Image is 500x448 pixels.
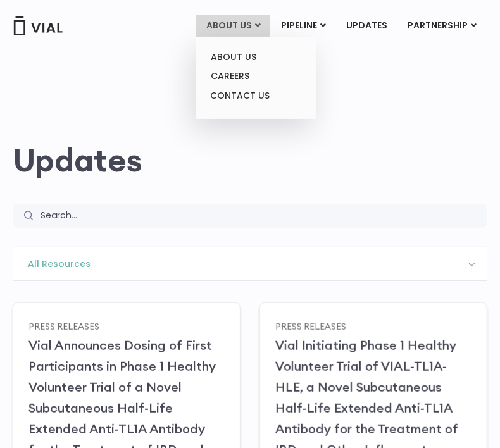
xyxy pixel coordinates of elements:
a: ABOUT USMenu Toggle [196,15,270,37]
a: UPDATES [336,15,397,37]
span: All Resources [13,247,487,280]
a: Press Releases [275,320,346,332]
a: CONTACT US [201,86,311,106]
h2: Updates [13,142,487,178]
a: ABOUT US [201,47,311,67]
input: Search... [32,204,487,228]
a: PIPELINEMenu Toggle [271,15,335,37]
a: Press Releases [28,320,99,332]
img: Vial Logo [13,16,63,35]
a: PARTNERSHIPMenu Toggle [397,15,487,37]
a: CAREERS [201,66,311,86]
